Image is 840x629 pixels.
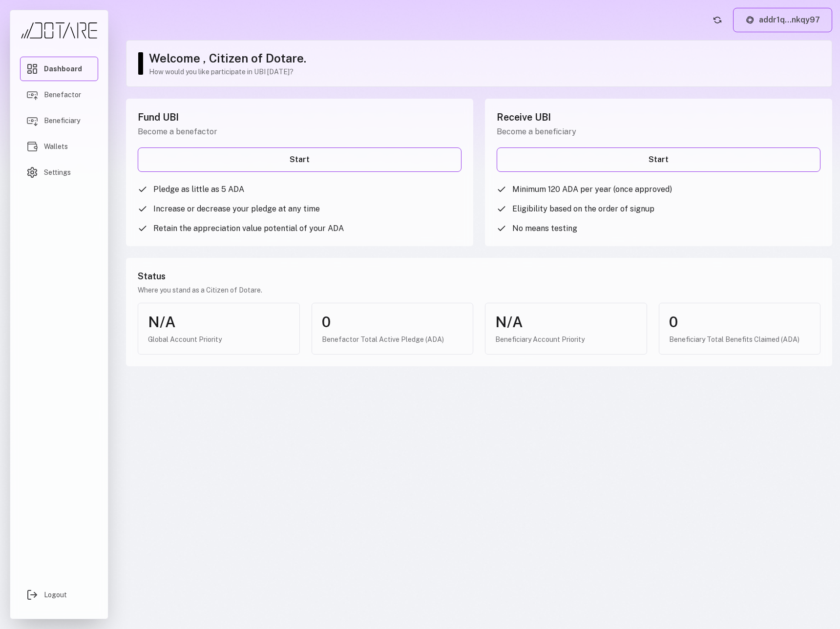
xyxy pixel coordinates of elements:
[138,110,462,124] h2: Fund UBI
[138,285,820,295] p: Where you stand as a Citizen of Dotare.
[148,335,290,344] div: Global Account Priority
[26,115,38,126] img: Beneficiary
[44,116,80,126] span: Beneficiary
[710,12,725,28] button: Refresh account status
[512,184,672,195] span: Minimum 120 ADA per year (once approved)
[149,50,822,66] h1: Welcome , Citizen of Dotare.
[153,203,320,215] span: Increase or decrease your pledge at any time
[322,335,463,344] div: Benefactor Total Active Pledge (ADA)
[26,141,38,152] img: Wallets
[44,168,71,177] span: Settings
[497,126,820,138] p: Become a beneficiary
[149,67,822,77] p: How would you like participate in UBI [DATE]?
[148,313,290,331] div: N/A
[44,90,81,100] span: Benefactor
[495,313,637,331] div: N/A
[153,184,244,195] span: Pledge as little as 5 ADA
[138,270,820,283] h3: Status
[26,89,38,101] img: Benefactor
[153,223,344,234] span: Retain the appreciation value potential of your ADA
[745,15,755,25] img: Lace logo
[495,335,637,344] div: Beneficiary Account Priority
[44,64,82,74] span: Dashboard
[669,313,811,331] div: 0
[44,590,67,600] span: Logout
[512,203,654,215] span: Eligibility based on the order of signup
[20,22,98,39] img: Dotare Logo
[44,142,68,151] span: Wallets
[497,147,820,172] a: Start
[138,126,462,138] p: Become a benefactor
[497,110,820,124] h2: Receive UBI
[669,335,811,344] div: Beneficiary Total Benefits Claimed (ADA)
[322,313,463,331] div: 0
[512,223,577,234] span: No means testing
[733,8,832,32] button: addr1q...nkqy97
[138,147,462,172] a: Start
